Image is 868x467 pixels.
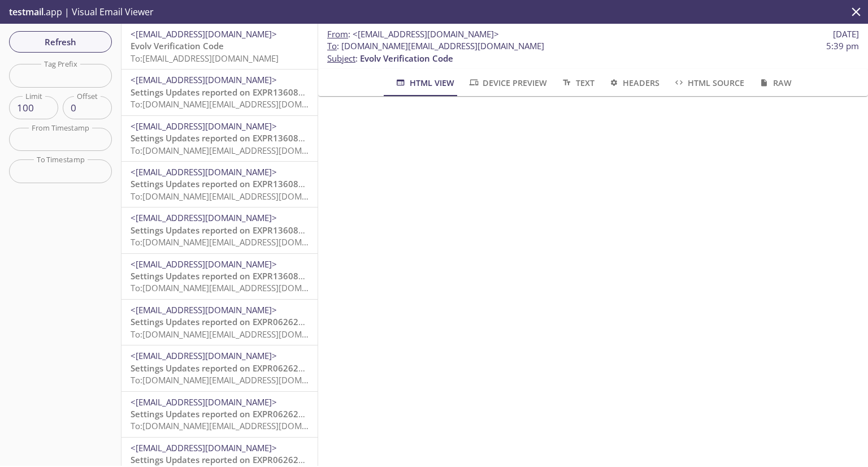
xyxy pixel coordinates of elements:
[131,132,534,144] span: Settings Updates reported on EXPR13608302023, Exit A, Evolv Technology AppTest - Lab at [DATE] 0
[9,31,112,53] button: Refresh
[131,74,277,85] span: <[EMAIL_ADDRESS][DOMAIN_NAME]>
[360,53,453,64] span: Evolv Verification Code
[131,350,277,361] span: <[EMAIL_ADDRESS][DOMAIN_NAME]>
[121,70,318,115] div: <[EMAIL_ADDRESS][DOMAIN_NAME]>Settings Updates reported on EXPR13608302023, Exit A, Evolv Technol...
[131,304,277,315] span: <[EMAIL_ADDRESS][DOMAIN_NAME]>
[121,116,318,161] div: <[EMAIL_ADDRESS][DOMAIN_NAME]>Settings Updates reported on EXPR13608302023, Exit A, Evolv Technol...
[833,28,859,40] span: [DATE]
[131,282,345,293] span: To: [DOMAIN_NAME][EMAIL_ADDRESS][DOMAIN_NAME]
[327,28,348,40] span: From
[468,76,547,90] span: Device Preview
[121,207,318,253] div: <[EMAIL_ADDRESS][DOMAIN_NAME]>Settings Updates reported on EXPR13608302023, Exit A, Evolv Technol...
[121,24,318,69] div: <[EMAIL_ADDRESS][DOMAIN_NAME]>Evolv Verification CodeTo:[EMAIL_ADDRESS][DOMAIN_NAME]
[131,166,277,178] span: <[EMAIL_ADDRESS][DOMAIN_NAME]>
[394,76,454,90] span: HTML View
[327,40,337,51] span: To
[131,87,534,98] span: Settings Updates reported on EXPR13608302023, Exit A, Evolv Technology AppTest - Lab at [DATE] 0
[131,40,224,51] span: Evolv Verification Code
[131,224,534,236] span: Settings Updates reported on EXPR13608302023, Exit A, Evolv Technology AppTest - Lab at [DATE] 0
[327,28,499,40] span: :
[131,420,345,431] span: To: [DOMAIN_NAME][EMAIL_ADDRESS][DOMAIN_NAME]
[131,236,345,248] span: To: [DOMAIN_NAME][EMAIL_ADDRESS][DOMAIN_NAME]
[131,191,345,202] span: To: [DOMAIN_NAME][EMAIL_ADDRESS][DOMAIN_NAME]
[561,76,594,90] span: Text
[131,270,534,282] span: Settings Updates reported on EXPR13608302023, Exit A, Evolv Technology AppTest - Lab at [DATE] 0
[131,28,277,40] span: <[EMAIL_ADDRESS][DOMAIN_NAME]>
[121,392,318,437] div: <[EMAIL_ADDRESS][DOMAIN_NAME]>Settings Updates reported on EXPR062620231703, HQ, Evolv at [DATE] ...
[608,76,659,90] span: Headers
[121,254,318,299] div: <[EMAIL_ADDRESS][DOMAIN_NAME]>Settings Updates reported on EXPR13608302023, Exit A, Evolv Technol...
[121,300,318,345] div: <[EMAIL_ADDRESS][DOMAIN_NAME]>Settings Updates reported on EXPR062620231703, HQ, Evolv at [DATE] ...
[131,120,277,132] span: <[EMAIL_ADDRESS][DOMAIN_NAME]>
[758,76,791,90] span: Raw
[353,28,499,40] span: <[EMAIL_ADDRESS][DOMAIN_NAME]>
[131,442,277,453] span: <[EMAIL_ADDRESS][DOMAIN_NAME]>
[131,316,454,327] span: Settings Updates reported on EXPR062620231703, HQ, Evolv at [DATE] 10:45:17
[131,258,277,270] span: <[EMAIL_ADDRESS][DOMAIN_NAME]>
[131,328,345,340] span: To: [DOMAIN_NAME][EMAIL_ADDRESS][DOMAIN_NAME]
[131,374,345,386] span: To: [DOMAIN_NAME][EMAIL_ADDRESS][DOMAIN_NAME]
[18,34,103,49] span: Refresh
[131,454,454,465] span: Settings Updates reported on EXPR062620231703, HQ, Evolv at [DATE] 10:45:17
[121,162,318,207] div: <[EMAIL_ADDRESS][DOMAIN_NAME]>Settings Updates reported on EXPR13608302023, Exit A, Evolv Technol...
[673,76,744,90] span: HTML Source
[131,178,534,189] span: Settings Updates reported on EXPR13608302023, Exit A, Evolv Technology AppTest - Lab at [DATE] 0
[327,40,859,64] p: :
[327,40,544,52] span: : [DOMAIN_NAME][EMAIL_ADDRESS][DOMAIN_NAME]
[131,98,345,110] span: To: [DOMAIN_NAME][EMAIL_ADDRESS][DOMAIN_NAME]
[9,6,44,18] span: testmail
[327,53,355,64] span: Subject
[131,145,345,156] span: To: [DOMAIN_NAME][EMAIL_ADDRESS][DOMAIN_NAME]
[131,53,279,64] span: To: [EMAIL_ADDRESS][DOMAIN_NAME]
[131,212,277,223] span: <[EMAIL_ADDRESS][DOMAIN_NAME]>
[131,396,277,408] span: <[EMAIL_ADDRESS][DOMAIN_NAME]>
[131,362,454,374] span: Settings Updates reported on EXPR062620231703, HQ, Evolv at [DATE] 10:45:17
[131,408,454,420] span: Settings Updates reported on EXPR062620231703, HQ, Evolv at [DATE] 10:45:17
[826,40,859,52] span: 5:39 pm
[121,345,318,391] div: <[EMAIL_ADDRESS][DOMAIN_NAME]>Settings Updates reported on EXPR062620231703, HQ, Evolv at [DATE] ...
